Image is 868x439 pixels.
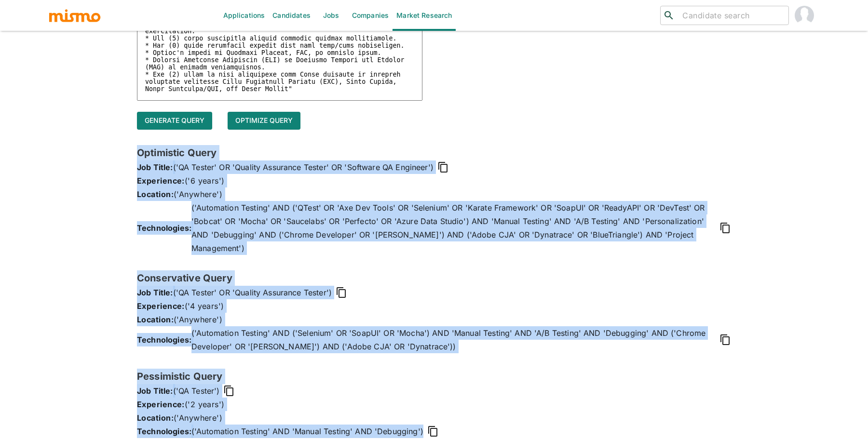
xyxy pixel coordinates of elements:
span: ('QA Tester' OR 'Quality Assurance Tester') [173,286,332,299]
input: Candidate search [678,9,785,22]
p: ('Anywhere') [137,187,731,201]
span: Location: [137,315,174,324]
h6: Pessimistic Query [137,369,731,384]
span: Technologies: [137,425,191,438]
img: logo [48,8,101,23]
span: ('QA Tester' OR 'Quality Assurance Tester' OR 'Software QA Engineer') [173,160,434,174]
span: ('Automation Testing' AND ('Selenium' OR 'SoapUI' OR 'Mocha') AND 'Manual Testing' AND 'A/B Testi... [191,326,716,353]
span: Job Title: [137,286,173,299]
p: ('6 years') [137,174,731,187]
img: Daniela Zito [795,6,814,25]
span: Job Title: [137,384,173,398]
span: Technologies: [137,333,191,346]
span: Job Title: [137,160,173,174]
span: Location: [137,189,174,199]
span: Location: [137,413,174,423]
button: Optimize Query [228,112,300,130]
span: Experience: [137,176,185,186]
p: ('4 years') [137,299,731,313]
p: ('2 years') [137,398,731,411]
span: Experience: [137,399,185,409]
p: ('Anywhere') [137,411,731,425]
span: ('Automation Testing' AND 'Manual Testing' AND 'Debugging') [191,425,423,438]
span: ('Automation Testing' AND ('QTest' OR 'Axe Dev Tools' OR 'Selenium' OR 'Karate Framework' OR 'Soa... [191,201,716,255]
p: ('Anywhere') [137,313,731,326]
h6: Optimistic Query [137,145,731,160]
span: Experience: [137,301,185,311]
span: Technologies: [137,221,191,235]
button: Generate query [137,112,212,130]
h6: Conservative Query [137,270,731,286]
span: ('QA Tester') [173,384,220,398]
